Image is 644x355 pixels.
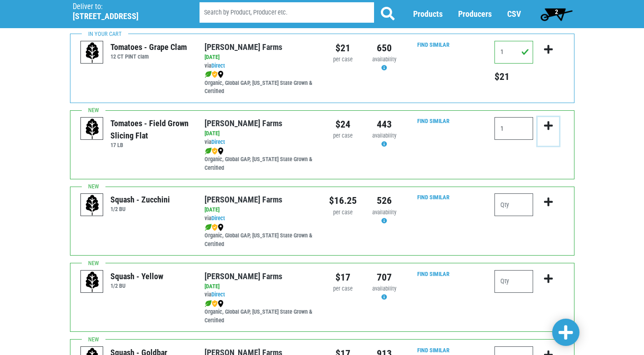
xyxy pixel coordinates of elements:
img: placeholder-variety-43d6402dacf2d531de610a020419775a.svg [81,194,104,217]
div: via [205,291,315,299]
h6: 1/2 BU [110,206,170,212]
div: per case [329,285,357,293]
a: CSV [507,10,521,19]
div: Organic, Global GAP, [US_STATE] State Grown & Certified [205,70,315,96]
input: Search by Product, Producer etc. [200,3,374,23]
div: Organic, Global GAP, [US_STATE] State Grown & Certified [205,147,315,173]
img: placeholder-variety-43d6402dacf2d531de610a020419775a.svg [81,118,104,140]
a: Direct [211,62,225,69]
a: Find Similar [417,271,449,277]
span: 2 [555,8,558,15]
input: Qty [494,270,533,293]
div: [DATE] [205,206,315,214]
a: Direct [211,138,225,145]
a: [PERSON_NAME] Farms [205,118,282,128]
a: Find Similar [417,41,449,48]
span: availability [372,132,396,139]
div: [DATE] [205,129,315,138]
img: safety-e55c860ca8c00a9c171001a62a92dabd.png [212,300,218,307]
a: Find Similar [417,347,449,354]
a: [PERSON_NAME] Farms [205,42,282,52]
img: leaf-e5c59151409436ccce96b2ca1b28e03c.png [205,300,212,307]
a: Products [413,10,443,19]
div: $21 [329,41,357,55]
div: Organic, Global GAP, [US_STATE] State Grown & Certified [205,299,315,325]
div: Tomatoes - Field Grown Slicing Flat [110,117,191,142]
div: 526 [370,193,398,208]
div: 443 [370,117,398,132]
img: placeholder-variety-43d6402dacf2d531de610a020419775a.svg [81,271,104,293]
div: $17 [329,270,357,285]
div: Availability may be subject to change. [370,55,398,73]
img: map_marker-0e94453035b3232a4d21701695807de9.png [218,148,224,155]
input: Qty [494,41,533,64]
h5: [STREET_ADDRESS] [73,11,176,21]
h6: 1/2 BU [110,282,163,289]
span: availability [372,285,396,292]
div: per case [329,132,357,140]
div: [DATE] [205,53,315,62]
div: 707 [370,270,398,285]
div: $24 [329,117,357,132]
img: leaf-e5c59151409436ccce96b2ca1b28e03c.png [205,148,212,155]
a: Find Similar [417,194,449,201]
div: via [205,62,315,70]
div: per case [329,208,357,217]
div: Tomatoes - Grape Clam [110,41,187,53]
p: Deliver to: [73,2,176,11]
img: safety-e55c860ca8c00a9c171001a62a92dabd.png [212,148,218,155]
input: Qty [494,117,533,140]
a: 2 [536,5,577,23]
img: safety-e55c860ca8c00a9c171001a62a92dabd.png [212,224,218,231]
div: via [205,138,315,147]
a: Direct [211,291,225,298]
div: 650 [370,41,398,55]
a: [PERSON_NAME] Farms [205,271,282,281]
h6: 12 CT PINT clam [110,53,187,60]
a: Producers [458,10,492,19]
div: per case [329,55,357,64]
h6: 17 LB [110,142,191,148]
img: map_marker-0e94453035b3232a4d21701695807de9.png [218,224,224,231]
div: Squash - Zucchini [110,193,170,206]
input: Qty [494,193,533,216]
img: leaf-e5c59151409436ccce96b2ca1b28e03c.png [205,224,212,231]
img: placeholder-variety-43d6402dacf2d531de610a020419775a.svg [81,41,104,64]
img: leaf-e5c59151409436ccce96b2ca1b28e03c.png [205,71,212,78]
a: [PERSON_NAME] Farms [205,195,282,204]
div: $16.25 [329,193,357,208]
div: [DATE] [205,282,315,291]
h5: Total price [494,71,533,83]
span: availability [372,209,396,216]
a: Find Similar [417,118,449,124]
img: safety-e55c860ca8c00a9c171001a62a92dabd.png [212,71,218,78]
div: via [205,214,315,223]
span: availability [372,56,396,63]
img: map_marker-0e94453035b3232a4d21701695807de9.png [218,71,224,78]
img: map_marker-0e94453035b3232a4d21701695807de9.png [218,300,224,307]
div: Organic, Global GAP, [US_STATE] State Grown & Certified [205,223,315,249]
div: Squash - Yellow [110,270,163,282]
a: Direct [211,215,225,222]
